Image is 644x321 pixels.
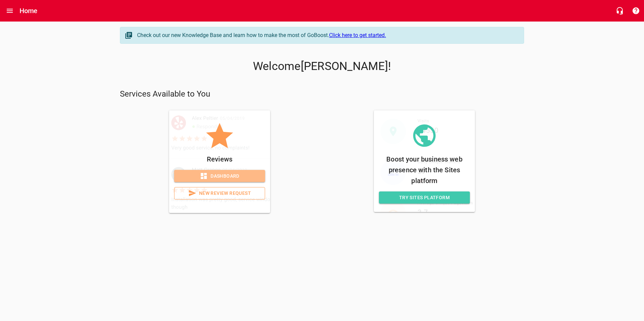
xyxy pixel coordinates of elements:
p: Boost your business web presence with the Sites platform [379,154,470,186]
div: Check out our new Knowledge Base and learn how to make the most of GoBoost. [137,31,517,39]
a: Try Sites Platform [379,191,470,204]
span: Try Sites Platform [384,193,464,202]
button: Open drawer [2,3,18,19]
a: New Review Request [174,187,265,200]
span: New Review Request [180,189,259,198]
button: Support Portal [628,3,644,19]
p: Services Available to You [120,89,524,100]
p: Welcome [PERSON_NAME] ! [120,60,524,73]
h6: Home [20,5,38,16]
a: Click here to get started. [329,32,386,38]
span: Dashboard [180,172,260,180]
button: Live Chat [612,3,628,19]
a: Dashboard [174,170,265,182]
p: Reviews [174,154,265,165]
